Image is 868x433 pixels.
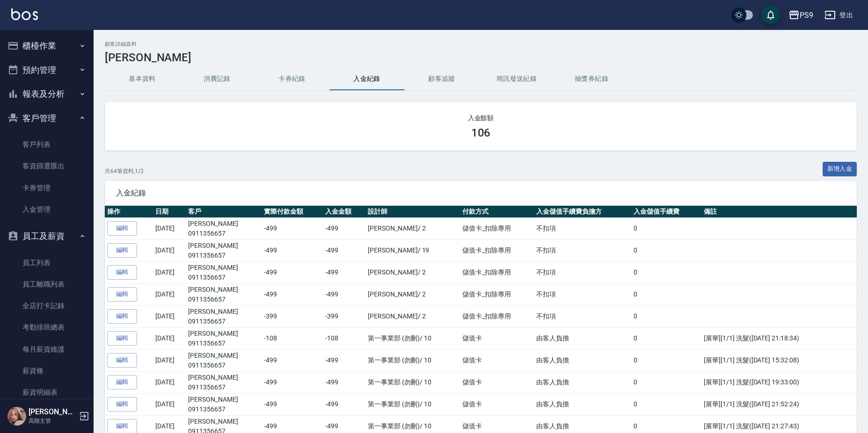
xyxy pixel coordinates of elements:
[7,407,26,426] img: Person
[186,206,262,218] th: 客戶
[107,331,137,346] a: 編輯
[631,283,701,305] td: 0
[105,167,144,175] p: 共 64 筆資料, 1 / 2
[460,327,534,349] td: 儲值卡
[153,305,186,327] td: [DATE]
[107,397,137,411] a: 編輯
[631,349,701,371] td: 0
[4,58,90,82] button: 預約管理
[534,349,631,371] td: 由客人負擔
[701,206,857,218] th: 備註
[107,375,137,390] a: 編輯
[534,217,631,239] td: 不扣項
[323,371,366,393] td: -499
[365,327,460,349] td: 第一事業部 (勿刪) / 10
[631,261,701,283] td: 0
[186,239,262,261] td: [PERSON_NAME]
[365,261,460,283] td: [PERSON_NAME] / 2
[262,261,322,283] td: -499
[329,68,404,90] button: 入金紀錄
[153,239,186,261] td: [DATE]
[188,404,259,414] p: 0911356657
[323,239,366,261] td: -499
[365,371,460,393] td: 第一事業部 (勿刪) / 10
[323,217,366,239] td: -499
[107,287,137,302] a: 編輯
[471,126,491,139] h3: 106
[323,393,366,415] td: -499
[29,417,76,425] p: 高階主管
[107,309,137,324] a: 編輯
[534,283,631,305] td: 不扣項
[105,41,857,47] h2: 顧客詳細資料
[262,371,322,393] td: -499
[4,199,90,220] a: 入金管理
[631,239,701,261] td: 0
[365,239,460,261] td: [PERSON_NAME] / 19
[460,239,534,261] td: 儲值卡_扣除專用
[186,327,262,349] td: [PERSON_NAME]
[460,283,534,305] td: 儲值卡_扣除專用
[4,360,90,382] a: 薪資條
[107,221,137,236] a: 編輯
[4,134,90,155] a: 客戶列表
[631,371,701,393] td: 0
[479,68,554,90] button: 簡訊發送紀錄
[153,261,186,283] td: [DATE]
[534,305,631,327] td: 不扣項
[4,317,90,338] a: 考勤排班總表
[188,361,259,370] p: 0911356657
[4,339,90,360] a: 每月薪資維護
[4,82,90,106] button: 報表及分析
[188,317,259,326] p: 0911356657
[262,206,322,218] th: 實際付款金額
[188,273,259,282] p: 0911356657
[116,188,846,198] span: 入金紀錄
[701,349,857,371] td: [展華][1/1] 洗髮([DATE] 15:32:08)
[262,217,322,239] td: -499
[153,206,186,218] th: 日期
[534,371,631,393] td: 由客人負擔
[631,327,701,349] td: 0
[186,371,262,393] td: [PERSON_NAME]
[365,349,460,371] td: 第一事業部 (勿刪) / 10
[105,206,153,218] th: 操作
[153,349,186,371] td: [DATE]
[460,305,534,327] td: 儲值卡_扣除專用
[4,252,90,274] a: 員工列表
[701,393,857,415] td: [展華][1/1] 洗髮([DATE] 21:52:24)
[323,261,366,283] td: -499
[188,382,259,392] p: 0911356657
[186,305,262,327] td: [PERSON_NAME]
[821,7,857,24] button: 登出
[262,239,322,261] td: -499
[262,305,322,327] td: -399
[4,177,90,199] a: 卡券管理
[534,239,631,261] td: 不扣項
[4,155,90,177] a: 客資篩選匯出
[186,349,262,371] td: [PERSON_NAME]
[188,251,259,260] p: 0911356657
[460,393,534,415] td: 儲值卡
[262,283,322,305] td: -499
[365,305,460,327] td: [PERSON_NAME] / 2
[4,106,90,130] button: 客戶管理
[4,382,90,403] a: 薪資明細表
[631,393,701,415] td: 0
[180,68,255,90] button: 消費記錄
[29,407,76,417] h5: [PERSON_NAME]
[460,349,534,371] td: 儲值卡
[785,6,817,25] button: PS9
[554,68,629,90] button: 抽獎券紀錄
[323,206,366,218] th: 入金金額
[107,265,137,280] a: 編輯
[631,206,701,218] th: 入金儲值手續費
[4,295,90,317] a: 全店打卡記錄
[323,283,366,305] td: -499
[534,261,631,283] td: 不扣項
[460,371,534,393] td: 儲值卡
[323,305,366,327] td: -399
[365,217,460,239] td: [PERSON_NAME] / 2
[116,113,846,123] h2: 入金餘額
[186,393,262,415] td: [PERSON_NAME]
